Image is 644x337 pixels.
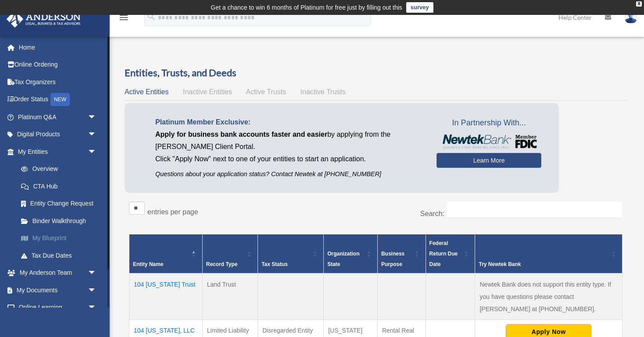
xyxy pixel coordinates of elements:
div: close [636,1,642,7]
th: Try Newtek Bank : Activate to sort [475,234,623,273]
a: Online Learningarrow_drop_down [6,299,110,316]
span: Record Type [206,261,238,267]
span: arrow_drop_down [88,108,105,126]
a: CTA Hub [12,177,110,195]
i: search [147,12,156,21]
span: arrow_drop_down [88,264,105,282]
a: survey [406,2,433,13]
a: My Documentsarrow_drop_down [6,281,110,299]
h3: Entities, Trusts, and Deeds [125,66,627,80]
td: Land Trust [202,273,258,320]
span: arrow_drop_down [88,143,105,161]
td: Newtek Bank does not support this entity type. If you have questions please contact [PERSON_NAME]... [475,273,623,320]
td: 104 [US_STATE] Trust [129,273,203,320]
span: Inactive Trusts [301,88,346,96]
th: Federal Return Due Date: Activate to sort [426,234,475,273]
a: menu [118,15,129,23]
th: Entity Name: Activate to invert sorting [129,234,203,273]
a: Home [6,39,110,56]
div: Try Newtek Bank [479,259,609,270]
a: My Blueprint [12,230,110,247]
a: Entity Change Request [12,195,110,213]
a: Tax Organizers [6,73,110,91]
label: entries per page [147,208,198,216]
p: Click "Apply Now" next to one of your entities to start an application. [155,153,423,165]
div: Get a chance to win 6 months of Platinum for free just by filling out this [211,2,402,13]
th: Business Purpose: Activate to sort [377,234,426,273]
label: Search: [420,210,444,217]
span: Inactive Entities [183,88,232,96]
span: Entity Name [133,261,163,267]
span: Organization State [327,251,359,267]
img: Anderson Advisors Platinum Portal [4,11,83,28]
span: arrow_drop_down [88,281,105,299]
th: Record Type: Activate to sort [202,234,258,273]
a: Platinum Q&Aarrow_drop_down [6,108,110,126]
span: arrow_drop_down [88,299,105,317]
span: arrow_drop_down [88,126,105,144]
a: Digital Productsarrow_drop_down [6,126,110,143]
th: Tax Status: Activate to sort [258,234,324,273]
div: NEW [50,93,70,106]
span: Active Entities [125,88,168,96]
span: Federal Return Due Date [429,240,458,267]
span: Active Trusts [246,88,286,96]
span: In Partnership With... [436,116,541,130]
a: Learn More [436,153,541,168]
i: menu [118,12,129,23]
a: Binder Walkthrough [12,212,110,230]
th: Organization State: Activate to sort [324,234,378,273]
a: Overview [12,160,105,178]
p: Platinum Member Exclusive: [155,116,423,128]
p: by applying from the [PERSON_NAME] Client Portal. [155,128,423,153]
a: My Entitiesarrow_drop_down [6,143,110,160]
img: NewtekBankLogoSM.png [441,135,537,149]
span: Apply for business bank accounts faster and easier [155,131,327,138]
a: Order StatusNEW [6,91,110,109]
span: Tax Status [261,261,288,267]
img: User Pic [624,11,637,24]
p: Questions about your application status? Contact Newtek at [PHONE_NUMBER] [155,169,423,180]
a: My Anderson Teamarrow_drop_down [6,264,110,282]
a: Tax Due Dates [12,247,110,264]
a: Online Ordering [6,56,110,74]
span: Business Purpose [381,251,404,267]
